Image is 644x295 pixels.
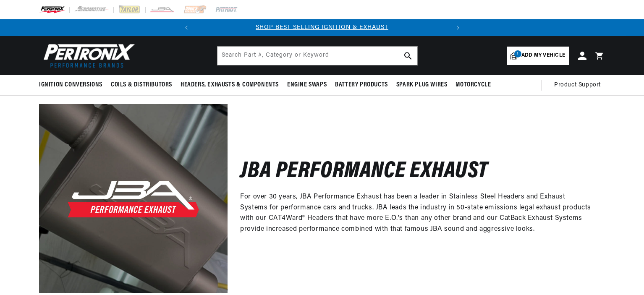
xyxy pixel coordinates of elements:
summary: Battery Products [331,75,392,95]
summary: Motorcycle [451,75,495,95]
span: Ignition Conversions [39,81,102,89]
a: 1Add my vehicle [507,47,569,65]
input: Search Part #, Category or Keyword [217,47,417,65]
span: Spark Plug Wires [396,81,448,89]
summary: Coils & Distributors [107,75,176,95]
span: Motorcycle [456,81,491,89]
span: Product Support [554,81,601,90]
img: Pertronix [39,41,136,70]
h2: JBA Performance Exhaust [240,162,488,182]
span: Add my vehicle [521,52,565,60]
summary: Headers, Exhausts & Components [176,75,283,95]
button: search button [399,47,417,65]
p: For over 30 years, JBA Performance Exhaust has been a leader in Stainless Steel Headers and Exhau... [240,192,592,235]
summary: Engine Swaps [283,75,331,95]
summary: Ignition Conversions [39,75,107,95]
a: SHOP BEST SELLING IGNITION & EXHAUST [256,24,388,31]
summary: Product Support [554,75,605,95]
button: Translation missing: en.sections.announcements.previous_announcement [178,19,195,36]
span: Coils & Distributors [111,81,172,89]
img: JBA Performance Exhaust [39,104,228,292]
div: Announcement [195,23,450,32]
summary: Spark Plug Wires [392,75,452,95]
button: Translation missing: en.sections.announcements.next_announcement [450,19,466,36]
div: 1 of 2 [195,23,450,32]
span: Headers, Exhausts & Components [181,81,279,89]
span: 1 [514,50,521,57]
span: Battery Products [335,81,388,89]
span: Engine Swaps [287,81,327,89]
slideshow-component: Translation missing: en.sections.announcements.announcement_bar [18,19,626,36]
